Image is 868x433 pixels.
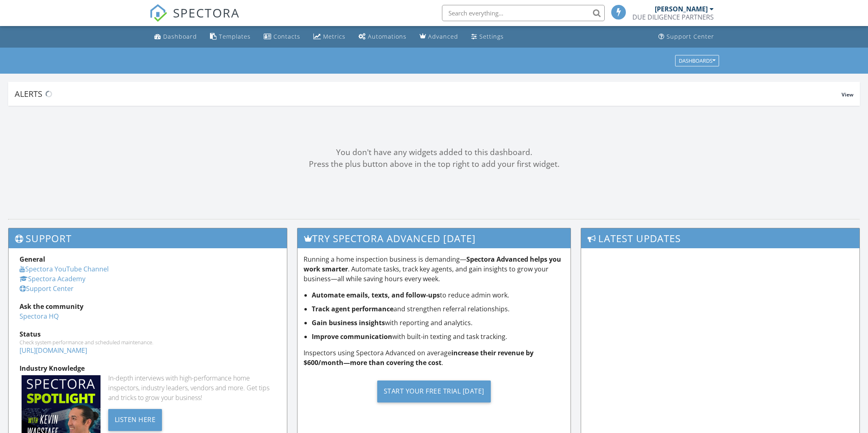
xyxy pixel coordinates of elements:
div: Settings [479,33,504,40]
a: Spectora YouTube Channel [20,265,109,273]
div: Contacts [273,33,300,40]
li: with built-in texting and task tracking. [312,332,565,341]
div: Industry Knowledge [20,363,276,373]
button: Dashboards [675,55,719,66]
h3: Latest Updates [581,228,859,248]
a: Spectora Academy [20,274,85,283]
div: Alerts [15,88,842,99]
span: SPECTORA [173,4,240,21]
strong: Gain business insights [312,318,385,327]
strong: Improve communication [312,332,392,341]
a: Metrics [310,29,349,44]
div: Listen Here [108,409,162,431]
strong: Automate emails, texts, and follow-ups [312,291,440,300]
li: with reporting and analytics. [312,318,565,328]
h3: Support [9,228,287,248]
a: Dashboard [151,29,200,44]
div: Advanced [428,33,458,40]
div: Check system performance and scheduled maintenance. [20,339,276,346]
div: Dashboard [163,33,197,40]
div: Press the plus button above in the top right to add your first widget. [8,158,860,170]
p: Inspectors using Spectora Advanced on average . [304,348,565,367]
strong: Spectora Advanced helps you work smarter [304,255,561,273]
a: Support Center [20,284,74,293]
div: DUE DILIGENCE PARTNERS [632,13,714,21]
h3: Try spectora advanced [DATE] [297,228,571,248]
a: Automations (Basic) [355,29,410,44]
a: Advanced [416,29,461,44]
strong: General [20,255,45,264]
a: Contacts [260,29,304,44]
div: In-depth interviews with high-performance home inspectors, industry leaders, vendors and more. Ge... [108,373,276,402]
li: and strengthen referral relationships. [312,304,565,314]
div: Automations [368,33,407,40]
a: Spectora HQ [20,312,59,321]
div: Dashboards [679,58,715,63]
a: SPECTORA [149,11,240,28]
div: Status [20,329,276,339]
div: You don't have any widgets added to this dashboard. [8,147,860,158]
img: The Best Home Inspection Software - Spectora [149,4,167,22]
input: Search everything... [442,5,605,21]
strong: Track agent performance [312,304,394,313]
div: Templates [219,33,251,40]
a: Settings [468,29,507,44]
div: [PERSON_NAME] [655,5,708,13]
a: [URL][DOMAIN_NAME] [20,346,87,355]
p: Running a home inspection business is demanding— . Automate tasks, track key agents, and gain ins... [304,254,565,284]
span: View [842,91,853,98]
div: Support Center [667,33,714,40]
div: Metrics [323,33,345,40]
div: Ask the community [20,302,276,311]
strong: increase their revenue by $600/month—more than covering the cost [304,348,533,367]
a: Start Your Free Trial [DATE] [304,374,565,409]
a: Templates [207,29,254,44]
a: Listen Here [108,415,162,424]
a: Support Center [655,29,717,44]
li: to reduce admin work. [312,290,565,300]
div: Start Your Free Trial [DATE] [377,381,491,402]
